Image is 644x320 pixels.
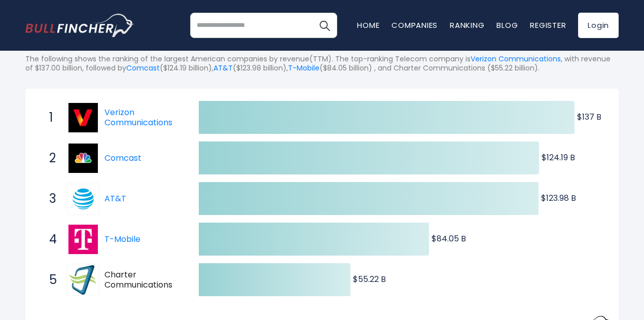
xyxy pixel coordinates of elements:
a: Verizon Communications [471,54,561,64]
a: Home [357,20,379,30]
img: AT&T [68,184,98,214]
a: T-Mobile [67,223,104,256]
span: 5 [44,271,54,289]
a: T-Mobile [288,63,319,73]
a: Comcast [104,152,141,164]
a: AT&T [213,63,233,73]
span: 4 [44,231,54,248]
a: Companies [391,20,438,30]
text: $55.22 B [353,273,386,285]
text: $124.19 B [542,152,575,163]
a: Verizon Communications [104,106,172,129]
img: T-Mobile [68,225,98,254]
a: Comcast [126,63,160,73]
text: $137 B [577,111,601,123]
span: 3 [44,190,54,207]
img: Verizon Communications [68,103,98,132]
a: Comcast [67,142,104,174]
a: Login [578,13,619,38]
a: AT&T [104,193,126,204]
a: AT&T [67,183,104,215]
span: 1 [44,109,54,126]
a: Verizon Communications [67,101,104,134]
span: Charter Communications [104,270,181,291]
img: Comcast [68,144,98,173]
a: Ranking [450,20,484,30]
span: 2 [44,150,54,167]
a: T-Mobile [104,233,140,245]
a: Blog [496,20,518,30]
text: $123.98 B [541,192,576,204]
img: Charter Communications [68,265,98,295]
a: Go to homepage [25,14,134,37]
p: The following shows the ranking of the largest American companies by revenue(TTM). The top-rankin... [25,54,619,73]
button: Search [312,13,337,38]
a: Register [530,20,566,30]
text: $84.05 B [432,233,466,244]
img: bullfincher logo [25,14,134,37]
